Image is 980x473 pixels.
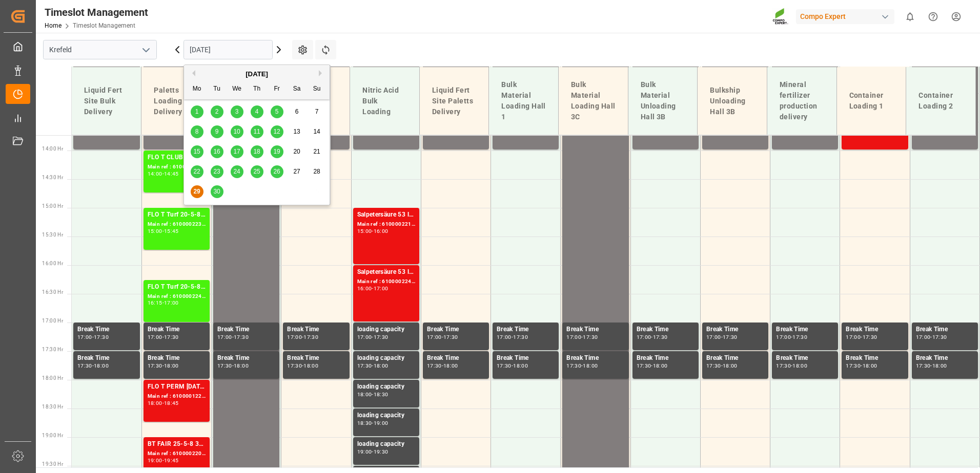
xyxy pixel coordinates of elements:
[195,128,199,135] span: 8
[427,67,485,77] div: Blocker Schulung
[637,363,651,368] div: 17:30
[357,411,415,421] div: loading capacity
[723,335,738,339] div: 17:30
[148,292,206,301] div: Main ref : 6100002241, 2000001682
[42,261,63,266] span: 16:00 Hr
[94,363,109,368] div: 18:00
[357,229,372,233] div: 15:00
[275,108,279,115] span: 5
[497,353,555,363] div: Break Time
[513,363,528,368] div: 18:00
[374,229,389,233] div: 16:00
[251,83,263,96] div: Th
[211,185,223,198] div: Choose Tuesday, September 30th, 2025
[94,335,109,339] div: 17:30
[148,67,206,77] div: Blocker Schulung
[164,229,179,233] div: 15:45
[92,363,94,368] div: -
[273,148,280,155] span: 19
[372,229,373,233] div: -
[567,75,620,126] div: Bulk Material Loading Hall 3C
[148,282,206,292] div: FLO T Turf 20-5-8 25kg (x40) INT
[291,125,303,138] div: Choose Saturday, September 13th, 2025
[235,108,239,115] span: 3
[637,335,651,339] div: 17:00
[231,165,243,178] div: Choose Wednesday, September 24th, 2025
[193,148,200,155] span: 15
[653,363,668,368] div: 18:00
[706,353,764,363] div: Break Time
[215,128,219,135] span: 9
[313,148,320,155] span: 21
[916,335,931,339] div: 17:00
[302,363,303,368] div: -
[231,145,243,158] div: Choose Wednesday, September 17th, 2025
[861,363,862,368] div: -
[189,70,195,76] button: Previous Month
[706,335,721,339] div: 17:00
[293,148,300,155] span: 20
[291,105,303,118] div: Choose Saturday, September 6th, 2025
[372,335,373,339] div: -
[796,9,894,24] div: Compo Expert
[302,335,303,339] div: -
[357,67,415,77] div: Blocker Schulung
[372,363,373,368] div: -
[358,81,411,121] div: Nitric Acid Bulk Loading
[211,125,223,138] div: Choose Tuesday, September 9th, 2025
[191,165,203,178] div: Choose Monday, September 22nd, 2025
[372,449,373,454] div: -
[42,433,63,438] span: 19:00 Hr
[357,220,415,229] div: Main ref : 6100002214, 2000001741
[162,300,164,305] div: -
[428,81,481,121] div: Liquid Fert Site Paletts Delivery
[637,67,695,77] div: Blocker Schulung
[217,363,232,368] div: 17:30
[45,5,148,20] div: Timeslot Management
[930,363,932,368] div: -
[357,449,372,454] div: 19:00
[253,148,260,155] span: 18
[651,335,652,339] div: -
[162,335,164,339] div: -
[271,125,283,138] div: Choose Friday, September 12th, 2025
[42,146,63,152] span: 14:00 Hr
[42,289,63,295] span: 16:30 Hr
[148,449,206,458] div: Main ref : 6100002209, 2000001312;2000000752 2000000752
[372,286,373,291] div: -
[148,401,162,405] div: 18:00
[566,335,581,339] div: 17:00
[42,318,63,324] span: 17:00 Hr
[932,363,947,368] div: 18:00
[162,363,164,368] div: -
[443,363,458,368] div: 18:00
[215,108,219,115] span: 2
[916,325,974,335] div: Break Time
[583,363,598,368] div: 18:00
[148,353,206,363] div: Break Time
[706,67,764,77] div: Blocker Schulung
[706,325,764,335] div: Break Time
[637,325,695,335] div: Break Time
[357,439,415,449] div: loading capacity
[255,108,259,115] span: 4
[233,168,240,175] span: 24
[42,175,63,180] span: 14:30 Hr
[164,401,179,405] div: 18:45
[138,42,153,58] button: open menu
[357,353,415,363] div: loading capacity
[372,392,373,397] div: -
[581,335,583,339] div: -
[566,363,581,368] div: 17:30
[796,7,899,26] button: Compo Expert
[311,125,323,138] div: Choose Sunday, September 14th, 2025
[77,67,136,77] div: Blocker Schulung
[217,325,275,335] div: Break Time
[234,335,249,339] div: 17:30
[271,145,283,158] div: Choose Friday, September 19th, 2025
[231,105,243,118] div: Choose Wednesday, September 3rd, 2025
[251,165,263,178] div: Choose Thursday, September 25th, 2025
[566,325,624,335] div: Break Time
[899,5,922,28] button: show 0 new notifications
[191,83,203,96] div: Mo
